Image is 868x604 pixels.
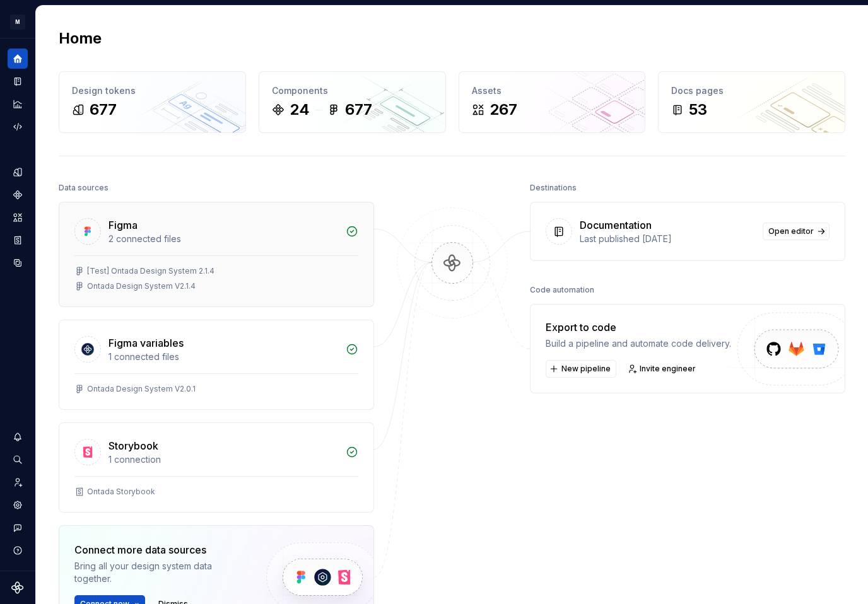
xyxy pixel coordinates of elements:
div: Build a pipeline and automate code delivery. [546,337,731,350]
a: Home [8,49,28,69]
div: Design tokens [72,84,233,97]
div: 677 [90,100,117,120]
a: Settings [8,495,28,515]
a: Data sources [8,253,28,273]
div: Code automation [530,281,594,299]
div: 24 [290,100,310,120]
a: Invite engineer [624,360,701,378]
h2: Home [59,28,102,49]
a: Open editor [763,223,830,240]
a: Assets267 [459,71,646,133]
a: Assets [8,207,28,228]
div: Ontada Storybook [87,487,155,497]
a: Documentation [8,71,28,91]
div: M [10,15,25,30]
button: Notifications [8,427,28,447]
div: Connect more data sources [74,542,245,557]
a: Docs pages53 [658,71,845,133]
button: New pipeline [546,360,616,378]
div: 677 [345,100,372,120]
div: Destinations [530,179,577,197]
a: Components24677 [259,71,446,133]
div: Assets [472,84,633,97]
div: Export to code [546,320,731,335]
div: Data sources [59,179,108,197]
div: Storybook [108,438,158,453]
div: Last published [DATE] [580,233,755,245]
div: 1 connection [108,453,338,466]
a: Figma2 connected files[Test] Ontada Design System 2.1.4Ontada Design System V2.1.4 [59,202,374,307]
a: Analytics [8,94,28,114]
div: [Test] Ontada Design System 2.1.4 [87,266,214,276]
div: Ontada Design System V2.0.1 [87,384,196,394]
div: 53 [689,100,707,120]
a: Code automation [8,117,28,137]
div: 2 connected files [108,233,338,245]
span: Invite engineer [640,364,696,374]
span: New pipeline [561,364,611,374]
a: Figma variables1 connected filesOntada Design System V2.0.1 [59,320,374,410]
a: Storybook stories [8,230,28,250]
a: Design tokens [8,162,28,182]
div: Figma variables [108,335,184,351]
button: Search ⌘K [8,450,28,470]
div: 1 connected files [108,351,338,363]
div: Figma [108,218,138,233]
button: Contact support [8,518,28,538]
div: Ontada Design System V2.1.4 [87,281,196,291]
span: Open editor [768,226,814,236]
a: Components [8,185,28,205]
div: Components [272,84,433,97]
a: Design tokens677 [59,71,246,133]
a: Invite team [8,472,28,492]
svg: Supernova Logo [11,581,24,594]
button: M [3,8,33,35]
a: Storybook1 connectionOntada Storybook [59,422,374,513]
div: Documentation [580,218,652,233]
div: 267 [490,100,517,120]
div: Bring all your design system data together. [74,560,245,585]
div: Docs pages [671,84,832,97]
